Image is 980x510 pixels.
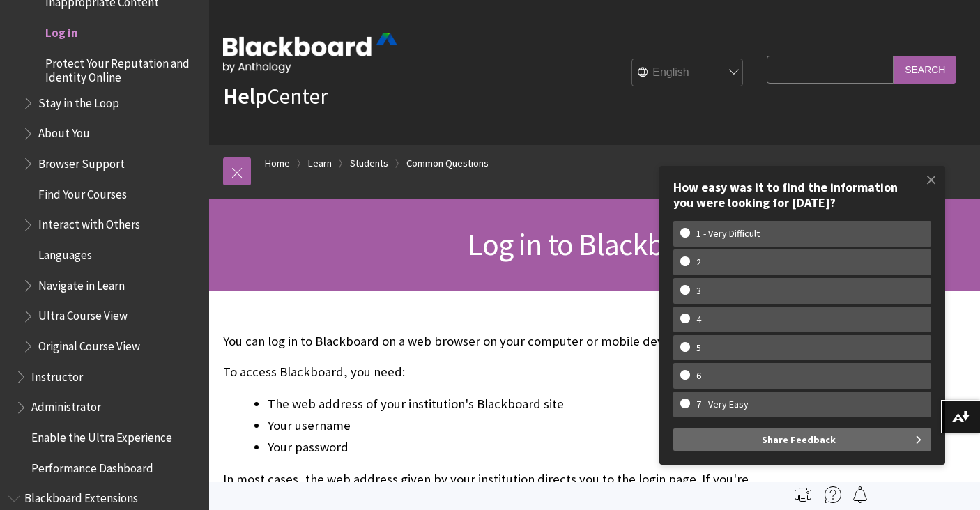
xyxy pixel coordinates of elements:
[680,370,717,382] w-span: 6
[268,438,760,457] li: Your password
[31,396,101,415] span: Administrator
[762,428,836,451] span: Share Feedback
[38,183,127,201] span: Find Your Courses
[894,56,956,83] input: Search
[632,59,744,87] select: Site Language Selector
[38,304,128,323] span: Ultra Course View
[223,33,397,73] img: Blackboard by Anthology
[468,225,721,263] span: Log in to Blackboard
[680,228,776,240] w-span: 1 - Very Difficult
[38,152,125,171] span: Browser Support
[673,180,931,210] div: How easy was it to find the information you were looking for [DATE]?
[680,399,765,410] w-span: 7 - Very Easy
[265,155,290,172] a: Home
[673,428,931,451] button: Share Feedback
[38,91,119,110] span: Stay in the Loop
[680,285,717,297] w-span: 3
[680,314,717,325] w-span: 4
[350,155,388,172] a: Students
[223,332,760,350] p: You can log in to Blackboard on a web browser on your computer or mobile device.
[38,243,92,262] span: Languages
[406,155,489,172] a: Common Questions
[268,394,760,414] li: The web address of your institution's Blackboard site
[31,426,172,445] span: Enable the Ultra Experience
[680,256,717,268] w-span: 2
[38,334,140,353] span: Original Course View
[45,21,78,40] span: Log in
[31,365,83,384] span: Instructor
[680,342,717,354] w-span: 5
[38,274,125,293] span: Navigate in Learn
[223,363,760,381] p: To access Blackboard, you need:
[795,486,811,503] img: Print
[24,487,138,506] span: Blackboard Extensions
[38,122,90,141] span: About You
[38,213,140,232] span: Interact with Others
[852,486,868,503] img: Follow this page
[223,470,760,507] p: In most cases, the web address given by your institution directs you to the login page. If you're...
[223,82,267,110] strong: Help
[268,416,760,435] li: Your username
[45,52,199,84] span: Protect Your Reputation and Identity Online
[31,456,153,475] span: Performance Dashboard
[308,155,332,172] a: Learn
[223,82,328,110] a: HelpCenter
[825,486,841,503] img: More help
